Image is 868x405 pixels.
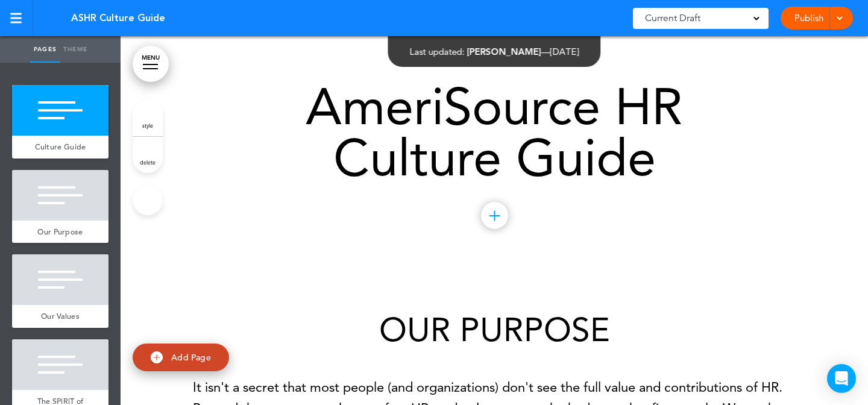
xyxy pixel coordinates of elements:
a: Our Values [12,305,108,328]
a: Theme [60,36,90,63]
span: Our Values [41,311,80,321]
a: Add Page [133,344,229,372]
span: Culture Guide [35,142,86,152]
a: Our Purpose [12,221,108,243]
a: MENU [133,46,169,82]
span: [DATE] [550,46,579,57]
span: Current Draft [645,10,700,27]
div: — [410,47,579,56]
span: Add Page [171,352,211,363]
a: delete [133,137,163,173]
a: Pages [30,36,60,63]
h1: OUR PURPOSE [193,313,796,347]
h1: AmeriSource HR Culture Guide [193,81,796,184]
span: ASHR Culture Guide [71,11,165,25]
span: delete [140,159,156,166]
a: Culture Guide [12,136,108,159]
span: style [142,122,153,129]
span: [PERSON_NAME] [467,46,541,57]
a: Publish [790,7,828,30]
a: style [133,100,163,136]
span: Last updated: [410,46,465,57]
span: Our Purpose [37,227,83,237]
div: Open Intercom Messenger [827,364,856,393]
img: add.svg [151,351,163,363]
